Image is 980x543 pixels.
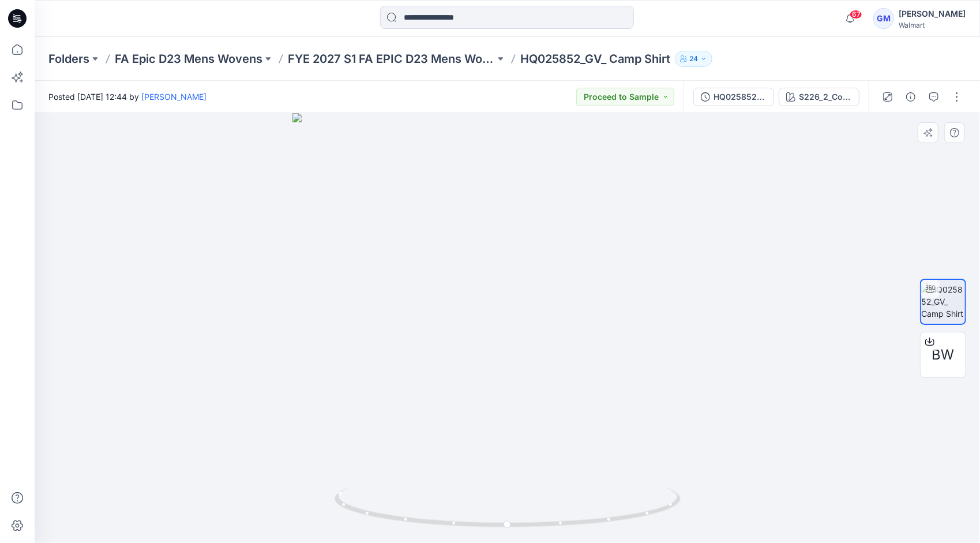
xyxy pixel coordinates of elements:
[850,10,862,19] span: 67
[899,21,966,29] div: Walmart
[902,88,920,106] button: Details
[689,53,698,65] p: 24
[921,283,965,320] img: HQ025852_GV_ Camp Shirt
[714,91,767,103] div: HQ025852_GV_ Camp Shirt
[675,51,712,67] button: 24
[520,51,670,67] p: HQ025852_GV_ Camp Shirt
[873,8,894,29] div: GM
[48,91,206,103] span: Posted [DATE] 12:44 by
[141,92,206,102] a: [PERSON_NAME]
[899,7,966,21] div: [PERSON_NAME]
[48,51,89,67] a: Folders
[115,51,262,67] a: FA Epic D23 Mens Wovens
[779,88,859,106] button: S226_2_Color
[799,91,852,103] div: S226_2_Color
[693,88,774,106] button: HQ025852_GV_ Camp Shirt
[932,344,955,365] span: BW
[288,51,495,67] a: FYE 2027 S1 FA EPIC D23 Mens Wovens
